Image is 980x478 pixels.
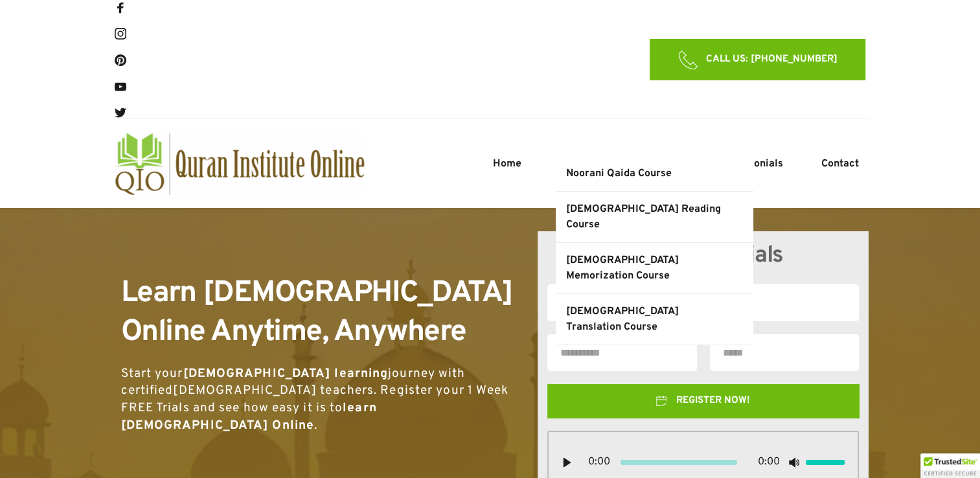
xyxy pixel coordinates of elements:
[556,192,753,242] a: [DEMOGRAPHIC_DATA] Reading Course
[183,366,389,381] strong: [DEMOGRAPHIC_DATA] learning
[492,156,521,172] span: Home
[556,156,753,191] a: Noorani Qaida Course
[565,166,671,181] span: Noorani Qaida Course
[314,418,317,433] span: .
[115,132,365,195] a: quran-institute-online-australia
[121,366,183,381] span: Start your
[705,52,837,67] span: CALL US: [PHONE_NUMBER]
[547,384,859,418] button: REGISTER NOW!
[489,156,524,172] a: Home
[121,383,512,416] span: . Register your 1 Week FREE Trials and see how easy it is to
[757,457,779,468] span: 0:00
[588,457,610,468] span: 0:00
[121,366,469,399] span: journey with certified
[565,253,731,284] span: [DEMOGRAPHIC_DATA] Memorization Course
[676,393,750,409] span: REGISTER NOW!
[121,275,520,352] span: Learn [DEMOGRAPHIC_DATA] Online Anytime, Anywhere
[565,201,731,233] span: [DEMOGRAPHIC_DATA] Reading Course
[817,156,861,172] a: Contact
[173,383,374,398] a: [DEMOGRAPHIC_DATA] teachers
[556,243,753,293] a: [DEMOGRAPHIC_DATA] Memorization Course
[821,156,858,172] span: Contact
[556,294,753,345] a: [DEMOGRAPHIC_DATA] Translation Course
[920,453,980,478] div: TrustedSite Certified
[121,400,381,433] strong: learn [DEMOGRAPHIC_DATA] Online
[650,39,865,80] a: CALL US: [PHONE_NUMBER]
[565,304,731,335] span: [DEMOGRAPHIC_DATA] Translation Course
